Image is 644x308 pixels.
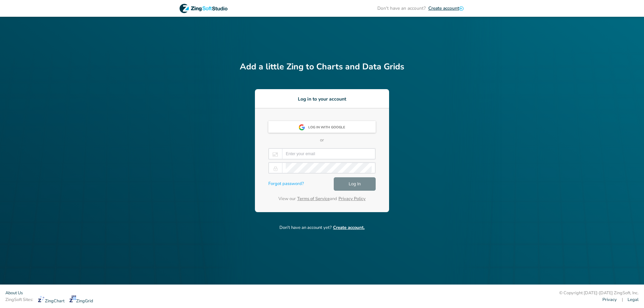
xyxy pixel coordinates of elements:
input: Enter your email [286,149,372,159]
a: Forgot password? [268,181,304,187]
a: Terms of Service [297,196,330,202]
div: © Copyright [DATE]-[DATE] ZingSoft, Inc. [559,290,639,297]
p: or [268,137,376,144]
a: ZingGrid [69,296,93,304]
h2: Add a little Zing to Charts and Data Grids [240,61,404,73]
a: Privacy Policy [338,196,366,202]
span: ZingSoft Sites: [5,297,33,303]
a: Legal [628,297,639,303]
p: Don't have an account yet? [240,225,404,231]
span: | [622,297,623,303]
p: View our and [268,196,376,202]
button: Log In [334,177,376,191]
span: Create account [428,5,459,11]
a: ZingChart [38,296,64,304]
a: Privacy [602,297,617,303]
h3: Log in to your account [255,96,389,103]
span: Log In [348,180,361,188]
a: About Us [5,290,23,296]
span: Create account. [333,225,365,231]
div: Log in with Google [308,122,349,134]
